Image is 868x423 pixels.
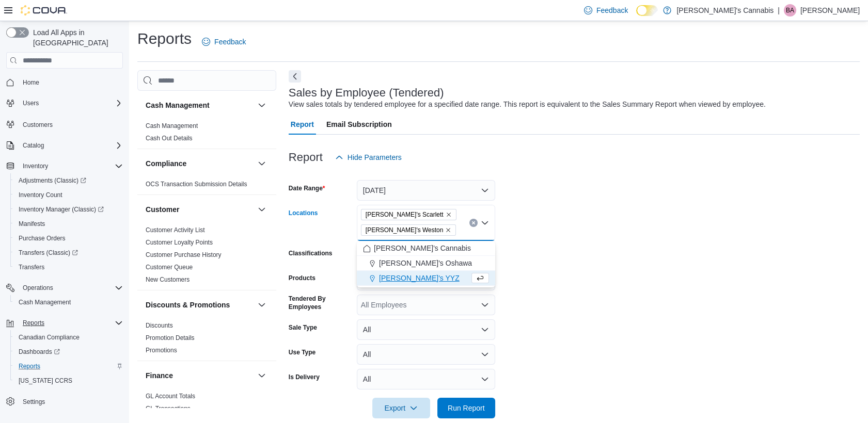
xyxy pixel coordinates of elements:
a: Customer Loyalty Points [146,239,213,246]
p: [PERSON_NAME]'s Cannabis [676,4,774,17]
span: Run Report [448,403,485,413]
span: Transfers [19,263,44,271]
button: Compliance [256,157,268,170]
span: Cash Management [146,122,198,130]
button: Discounts & Promotions [256,299,268,311]
a: Cash Management [14,296,75,308]
span: Settings [19,395,123,408]
span: [PERSON_NAME]'s Cannabis [374,243,471,253]
a: Feedback [198,31,250,52]
a: Customers [19,119,57,131]
span: Adjustments (Classic) [14,174,123,187]
a: New Customers [146,276,190,283]
div: View sales totals by tendered employee for a specified date range. This report is equivalent to t... [289,99,766,110]
button: Home [2,75,127,90]
span: [PERSON_NAME]'s Oshawa [379,258,472,268]
span: New Customers [146,275,190,284]
button: Inventory [2,159,127,173]
span: Report [291,114,314,135]
h3: Cash Management [146,100,210,110]
button: Customer [146,204,254,215]
button: Discounts & Promotions [146,300,254,310]
h3: Finance [146,370,173,381]
button: Finance [146,370,254,381]
a: GL Account Totals [146,393,195,400]
span: Inventory [23,162,48,170]
span: MaryJane's Weston [361,224,456,236]
button: Cash Management [10,295,127,310]
span: Home [19,76,123,89]
label: Products [289,274,315,282]
span: Catalog [23,141,44,150]
span: [PERSON_NAME]'s YYZ [379,273,460,283]
span: Inventory Count [14,189,123,201]
button: Settings [2,394,127,409]
img: Cova [21,5,67,15]
a: Customer Activity List [146,226,205,234]
h3: Report [289,151,323,164]
button: Export [372,398,430,418]
h3: Customer [146,204,179,215]
a: GL Transactions [146,405,191,412]
label: Is Delivery [289,373,320,381]
span: Transfers (Classic) [14,247,123,259]
button: Manifests [10,217,127,231]
label: Tendered By Employees [289,295,353,311]
div: Choose from the following options [357,241,495,286]
button: [US_STATE] CCRS [10,373,127,388]
span: GL Account Totals [146,392,195,400]
div: Finance [137,390,276,419]
span: [US_STATE] CCRS [19,377,72,385]
button: Compliance [146,158,254,169]
button: [PERSON_NAME]'s Cannabis [357,241,495,256]
a: Dashboards [10,345,127,359]
span: Promotion Details [146,334,195,342]
button: Users [19,97,43,109]
h3: Compliance [146,158,186,169]
h3: Discounts & Promotions [146,300,230,310]
button: Purchase Orders [10,231,127,246]
span: Washington CCRS [14,375,123,387]
label: Sale Type [289,323,317,332]
button: [PERSON_NAME]'s YYZ [357,271,495,286]
a: Discounts [146,322,173,329]
span: Settings [23,398,45,406]
a: Purchase Orders [14,232,70,245]
span: Reports [19,362,40,370]
div: Customer [137,224,276,290]
span: Dark Mode [636,16,637,17]
span: Dashboards [19,348,60,356]
span: Purchase Orders [19,234,66,242]
a: Home [19,76,43,89]
button: Hide Parameters [331,147,406,168]
span: Home [23,78,39,87]
span: Feedback [596,5,628,15]
span: Operations [23,284,53,292]
a: Transfers [14,261,49,273]
span: Load All Apps in [GEOGRAPHIC_DATA] [29,27,123,48]
h1: Reports [137,28,192,49]
span: Canadian Compliance [19,333,80,341]
button: Inventory Count [10,188,127,202]
input: Dark Mode [636,5,658,16]
span: OCS Transaction Submission Details [146,180,247,188]
span: [PERSON_NAME]'s Weston [366,225,444,235]
span: Cash Management [19,298,71,306]
button: Remove MaryJane's Scarlett from selection in this group [446,211,452,218]
a: OCS Transaction Submission Details [146,181,247,188]
span: Users [23,99,39,107]
a: Manifests [14,218,49,230]
span: [PERSON_NAME]'s Scarlett [366,209,444,220]
span: Export [378,398,424,418]
a: Dashboards [14,346,64,358]
button: Canadian Compliance [10,330,127,345]
span: Transfers [14,261,123,273]
a: Adjustments (Classic) [10,173,127,188]
span: Customer Purchase History [146,251,222,259]
a: Inventory Manager (Classic) [10,202,127,217]
span: BA [786,4,794,17]
button: Inventory [19,160,52,172]
span: Discounts [146,321,173,330]
a: Customer Purchase History [146,251,222,258]
label: Date Range [289,184,325,192]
